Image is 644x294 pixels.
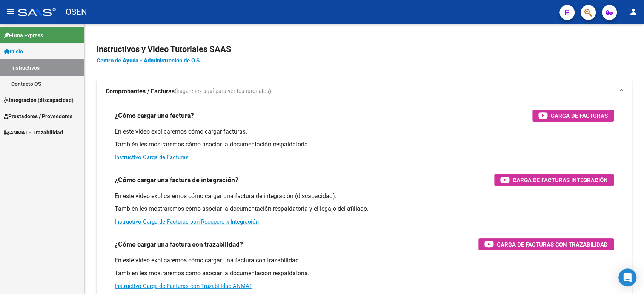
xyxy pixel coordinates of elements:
[115,205,614,213] p: También les mostraremos cómo asociar la documentación respaldatoria y el legajo del afiliado.
[6,7,15,16] mat-icon: menu
[618,268,636,286] div: Open Intercom Messenger
[4,96,74,104] span: Integración (discapacidad)
[4,31,43,40] span: Firma Express
[478,238,614,250] button: Carga de Facturas con Trazabilidad
[494,174,614,186] button: Carga de Facturas Integración
[4,128,63,137] span: ANMAT - Trazabilidad
[115,283,252,289] a: Instructivo Carga de Facturas con Trazabilidad ANMAT
[532,110,614,122] button: Carga de Facturas
[115,256,614,265] p: En este video explicaremos cómo cargar una factura con trazabilidad.
[629,7,638,16] mat-icon: person
[60,4,87,20] span: - OSEN
[115,218,259,225] a: Instructivo Carga de Facturas con Recupero x Integración
[115,110,194,121] h3: ¿Cómo cargar una factura?
[106,87,175,96] strong: Comprobantes / Facturas
[115,128,614,136] p: En este video explicaremos cómo cargar facturas.
[115,239,243,250] h3: ¿Cómo cargar una factura con trazabilidad?
[4,47,23,56] span: Inicio
[497,240,608,249] span: Carga de Facturas con Trazabilidad
[115,140,614,149] p: También les mostraremos cómo asociar la documentación respaldatoria.
[175,87,271,96] span: (haga click aquí para ver los tutoriales)
[115,154,189,161] a: Instructivo Carga de Facturas
[97,42,632,56] h2: Instructivos y Video Tutoriales SAAS
[97,79,632,104] mat-expansion-panel-header: Comprobantes / Facturas(haga click aquí para ver los tutoriales)
[115,175,238,185] h3: ¿Cómo cargar una factura de integración?
[97,57,201,64] a: Centro de Ayuda - Administración de O.S.
[115,269,614,277] p: También les mostraremos cómo asociar la documentación respaldatoria.
[551,111,608,120] span: Carga de Facturas
[513,175,608,185] span: Carga de Facturas Integración
[115,192,614,200] p: En este video explicaremos cómo cargar una factura de integración (discapacidad).
[4,112,72,120] span: Prestadores / Proveedores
